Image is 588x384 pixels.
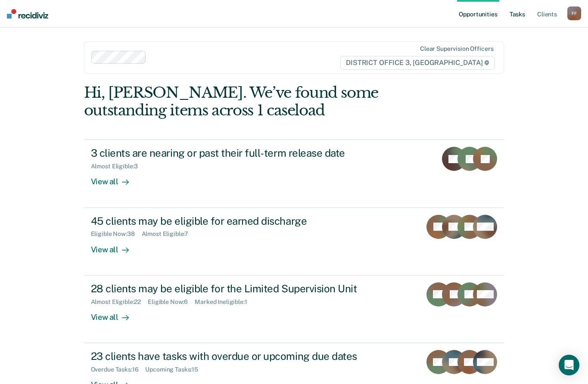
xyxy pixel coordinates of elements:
div: Marked Ineligible : 1 [195,298,254,306]
a: 45 clients may be eligible for earned dischargeEligible Now:38Almost Eligible:7View all [84,208,504,276]
div: Almost Eligible : 22 [91,298,148,306]
div: Eligible Now : 38 [91,230,142,238]
div: Open Intercom Messenger [559,355,579,375]
div: View all [91,305,139,322]
a: 3 clients are nearing or past their full-term release dateAlmost Eligible:3View all [84,139,504,207]
div: Upcoming Tasks : 15 [145,366,205,373]
div: 23 clients have tasks with overdue or upcoming due dates [91,350,393,362]
img: Recidiviz [7,9,48,19]
div: Overdue Tasks : 16 [91,366,146,373]
div: F F [567,6,581,20]
span: DISTRICT OFFICE 3, [GEOGRAPHIC_DATA] [340,56,495,70]
div: Clear supervision officers [420,45,493,53]
button: FF [567,6,581,20]
div: 3 clients are nearing or past their full-term release date [91,147,393,159]
div: Almost Eligible : 7 [142,230,196,238]
div: 45 clients may be eligible for earned discharge [91,215,393,227]
div: View all [91,170,139,187]
div: Almost Eligible : 3 [91,163,145,170]
div: View all [91,238,139,254]
div: Eligible Now : 6 [148,298,195,306]
a: 28 clients may be eligible for the Limited Supervision UnitAlmost Eligible:22Eligible Now:6Marked... [84,276,504,343]
div: Hi, [PERSON_NAME]. We’ve found some outstanding items across 1 caseload [84,84,420,119]
div: 28 clients may be eligible for the Limited Supervision Unit [91,282,393,295]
